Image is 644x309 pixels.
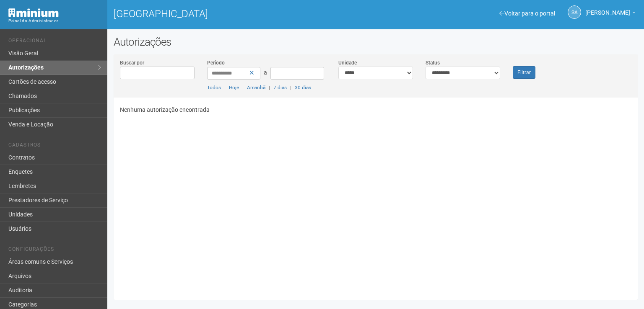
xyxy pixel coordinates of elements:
a: 30 dias [295,85,311,90]
li: Configurações [8,246,101,255]
h1: [GEOGRAPHIC_DATA] [114,8,369,19]
label: Unidade [338,59,357,67]
label: Período [207,59,225,67]
span: | [269,85,270,90]
span: | [242,85,244,90]
a: [PERSON_NAME] [585,10,636,17]
label: Status [426,59,440,67]
a: SA [568,5,581,19]
a: Voltar para o portal [499,10,555,17]
label: Buscar por [120,59,144,67]
span: Silvio Anjos [585,1,630,16]
span: a [264,69,267,76]
h2: Autorizações [114,36,638,48]
a: Amanhã [247,85,265,90]
li: Operacional [8,38,101,46]
img: Minium [8,8,59,17]
p: Nenhuma autorização encontrada [120,106,631,113]
a: Hoje [229,85,239,90]
a: Todos [207,85,221,90]
button: Filtrar [513,66,535,79]
span: | [224,85,226,90]
li: Cadastros [8,142,101,151]
div: Painel do Administrador [8,17,101,25]
span: | [290,85,291,90]
a: 7 dias [273,85,287,90]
